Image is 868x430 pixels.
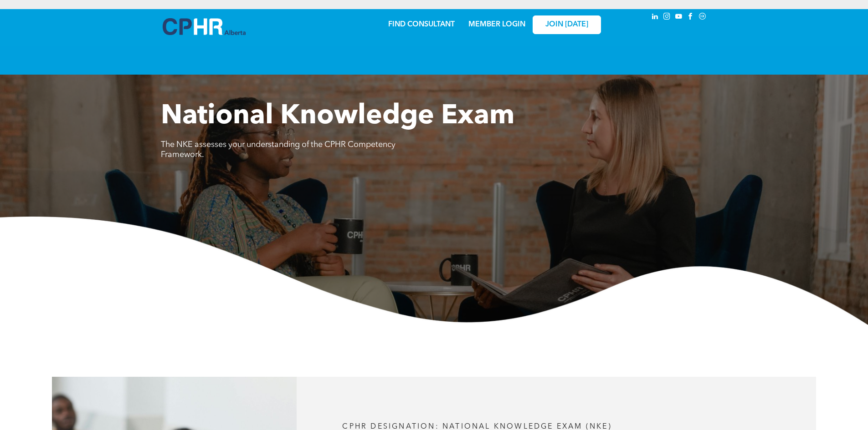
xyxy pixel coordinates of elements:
[650,11,660,24] a: linkedin
[161,103,514,130] span: National Knowledge Exam
[161,141,395,159] span: The NKE assesses your understanding of the CPHR Competency Framework.
[545,20,588,29] span: JOIN [DATE]
[674,11,684,24] a: youtube
[533,15,601,34] a: JOIN [DATE]
[163,18,246,35] img: A blue and white logo for cp alberta
[698,11,708,24] a: Social network
[662,11,672,24] a: instagram
[388,21,455,28] a: FIND CONSULTANT
[468,21,525,28] a: MEMBER LOGIN
[686,11,696,24] a: facebook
